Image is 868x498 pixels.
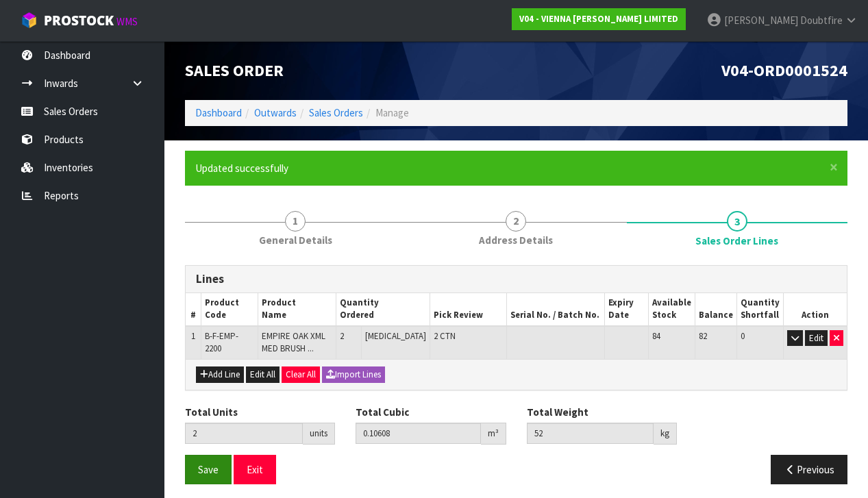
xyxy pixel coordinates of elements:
[507,293,605,326] th: Serial No. / Batch No.
[198,463,219,476] span: Save
[375,106,409,119] span: Manage
[652,330,660,342] span: 84
[721,60,847,81] span: V04-ORD0001524
[699,330,707,342] span: 82
[783,293,847,326] th: Action
[205,330,238,354] span: B-F-EMP-2200
[185,60,284,81] span: Sales Order
[254,106,297,119] a: Outwards
[259,233,332,247] span: General Details
[741,330,745,342] span: 0
[365,330,426,342] span: [MEDICAL_DATA]
[506,211,526,232] span: 2
[234,455,276,484] button: Exit
[481,423,506,445] div: m³
[258,293,336,326] th: Product Name
[195,162,288,175] span: Updated successfully
[186,293,201,326] th: #
[724,14,798,27] span: [PERSON_NAME]
[285,211,306,232] span: 1
[336,293,430,326] th: Quantity Ordered
[605,293,649,326] th: Expiry Date
[282,366,320,383] button: Clear All
[695,234,778,248] span: Sales Order Lines
[195,106,242,119] a: Dashboard
[654,423,677,445] div: kg
[185,455,232,484] button: Save
[303,423,335,445] div: units
[262,330,325,354] span: EMPIRE OAK XML MED BRUSH ...
[527,423,654,444] input: Total Weight
[185,423,303,444] input: Total Units
[356,405,409,419] label: Total Cubic
[479,233,553,247] span: Address Details
[116,15,138,28] small: WMS
[196,366,244,383] button: Add Line
[648,293,695,326] th: Available Stock
[727,211,747,232] span: 3
[356,423,480,444] input: Total Cubic
[185,405,238,419] label: Total Units
[201,293,258,326] th: Product Code
[191,330,195,342] span: 1
[44,12,114,29] span: ProStock
[830,158,838,177] span: ×
[340,330,344,342] span: 2
[527,405,588,419] label: Total Weight
[185,255,847,495] span: Sales Order Lines
[309,106,363,119] a: Sales Orders
[736,293,783,326] th: Quantity Shortfall
[246,366,280,383] button: Edit All
[805,330,828,347] button: Edit
[519,13,678,25] strong: V04 - VIENNA [PERSON_NAME] LIMITED
[771,455,847,484] button: Previous
[434,330,456,342] span: 2 CTN
[800,14,843,27] span: Doubtfire
[21,12,38,29] img: cube-alt.png
[322,366,385,383] button: Import Lines
[196,273,836,286] h3: Lines
[695,293,736,326] th: Balance
[430,293,507,326] th: Pick Review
